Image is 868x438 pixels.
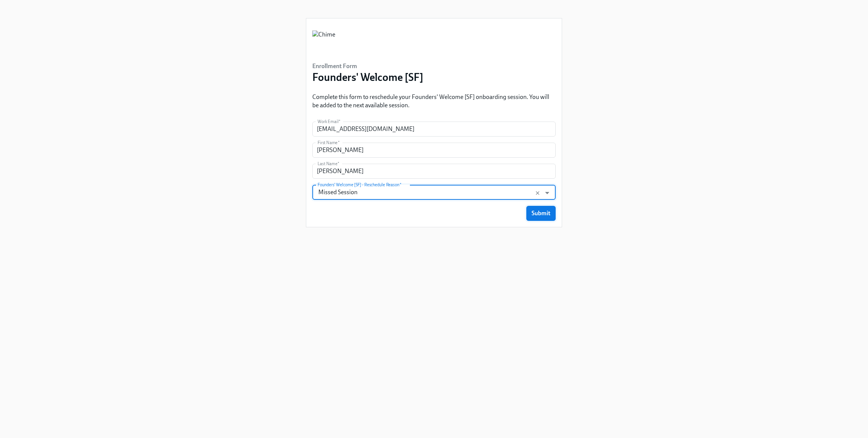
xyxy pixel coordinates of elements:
[533,189,542,198] button: Clear
[526,206,556,221] button: Submit
[312,93,556,109] p: Complete this form to reschedule your Founders' Welcome [SF] onboarding session. You will be adde...
[312,70,423,84] h3: Founders' Welcome [SF]
[532,210,550,217] span: Submit
[312,62,423,70] h6: Enrollment Form
[541,187,553,199] button: Open
[312,30,335,53] img: Chime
